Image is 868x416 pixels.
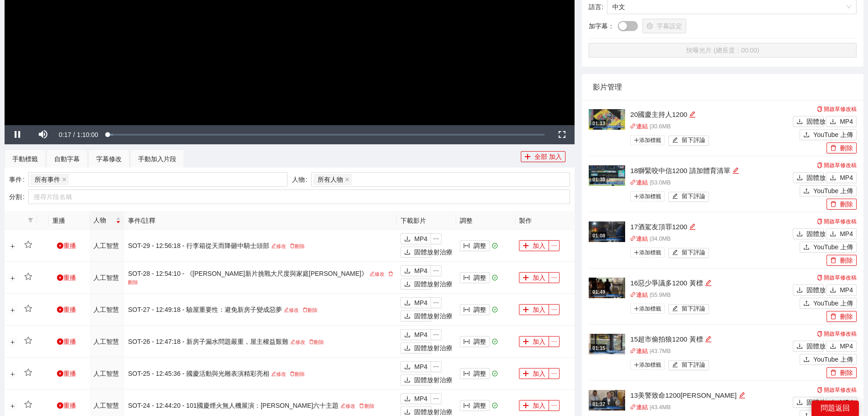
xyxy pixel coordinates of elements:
[824,106,857,112] font: 開啟草修改稿
[463,402,470,410] span: 列寬
[796,287,803,294] span: 下載
[636,292,648,298] font: 連結
[668,304,709,314] button: 編輯留下評論
[827,367,857,378] button: 刪除刪除
[630,111,687,118] font: 20國慶主持人1200
[813,300,853,307] font: YouTube 上傳
[26,217,35,223] span: 篩選
[414,408,452,416] font: 固體放射治療
[630,179,636,185] span: 關聯
[549,274,559,281] span: 省略
[630,179,648,186] a: 關聯連結
[345,403,355,409] font: 修改
[796,231,803,238] span: 下載
[705,334,712,345] div: 編輯
[705,278,712,289] div: 編輯
[63,402,76,409] font: 重播
[796,399,803,406] span: 下載
[549,272,560,283] button: 省略
[689,109,696,120] div: 編輯
[473,402,486,409] font: 調整
[806,174,845,181] font: 固體放射治療
[463,306,470,314] span: 列寬
[519,304,549,315] button: 加加入
[739,392,745,399] span: 編輯
[636,123,648,130] font: 連結
[295,243,305,249] font: 刪除
[813,356,853,363] font: YouTube 上傳
[404,409,411,416] span: 下載
[601,3,603,11] font: :
[827,142,857,153] button: 刪除刪除
[636,179,648,186] font: 連結
[630,404,648,411] a: 關聯連結
[404,377,411,384] span: 下載
[589,165,625,186] img: 728c7963-d346-4202-9bab-f9529547bfcc.jpg
[30,125,56,144] button: Mute
[314,339,324,345] font: 刪除
[63,242,76,249] font: 重播
[800,185,857,196] button: 上傳YouTube 上傳
[682,193,705,200] font: 留下評論
[803,300,810,307] span: 上傳
[431,332,441,338] span: 省略
[549,336,560,347] button: 省略
[460,240,490,251] button: 列寬調整
[431,395,441,402] span: 省略
[401,393,431,404] button: 下載MP4
[830,174,836,182] span: 下載
[388,271,393,276] span: 刪除
[519,336,549,347] button: 加加入
[460,336,490,347] button: 列寬調整
[404,313,411,320] span: 下載
[672,305,678,312] span: 編輯
[589,22,608,30] font: 加字幕
[806,342,845,350] font: 固體放射治療
[460,400,490,411] button: 列寬調整
[589,221,625,242] img: c0f59add-913e-4c57-acb6-e91dfa34e14d.jpg
[689,223,696,230] span: 編輯
[404,345,411,352] span: 下載
[290,371,295,376] span: 刪除
[668,248,709,258] button: 編輯留下評論
[668,360,709,370] button: 編輯留下評論
[827,311,857,322] button: 刪除刪除
[826,172,857,183] button: 下載MP4
[460,304,490,315] button: 列寬調整
[817,163,822,168] span: 複製
[401,279,431,290] button: 下載固體放射治療
[589,43,857,58] button: 快曝光片 (總長度：00:00)
[73,131,75,138] span: /
[592,289,605,295] font: 01:49
[414,267,427,274] font: MP4
[636,404,648,411] font: 連結
[793,341,824,352] button: 下載固體放射治療
[431,265,442,276] button: 省略
[463,338,470,346] span: 列寬
[826,116,857,127] button: 下載MP4
[840,313,853,320] font: 刪除
[813,187,853,195] font: YouTube 上傳
[824,162,857,169] font: 開啟草修改稿
[370,271,375,276] span: 編輯
[9,370,16,378] button: 展開行
[813,243,853,251] font: YouTube 上傳
[549,304,560,315] button: 省略
[9,306,16,314] button: 展開行
[523,242,529,250] span: 加
[813,131,853,138] font: YouTube 上傳
[682,137,705,143] font: 留下評論
[549,400,560,411] button: 省略
[519,272,549,283] button: 加加入
[401,265,431,276] button: 下載MP4
[401,329,431,340] button: 下載MP4
[826,341,857,352] button: 下載MP4
[523,370,529,378] span: 加
[824,274,857,281] font: 開啟草修改稿
[414,376,452,384] font: 固體放射治療
[523,338,529,346] span: 加
[401,247,431,258] button: 下載固體放射治療
[817,275,822,280] span: 複製
[523,274,529,282] span: 加
[672,249,678,256] span: 編輯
